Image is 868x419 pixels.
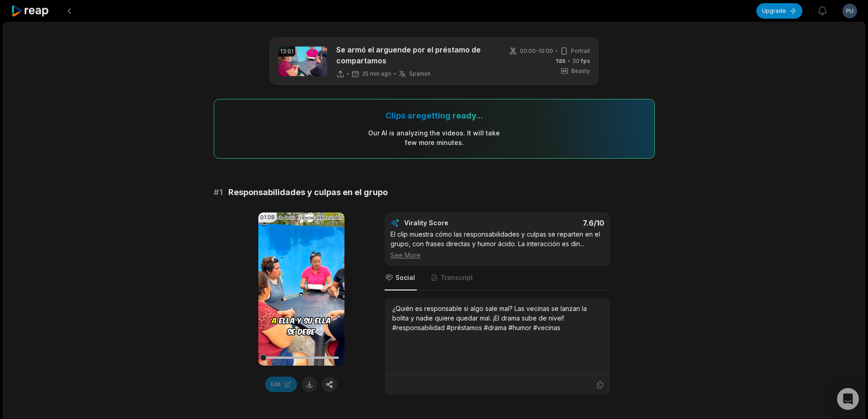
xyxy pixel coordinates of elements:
[385,110,483,121] div: Clips are getting ready...
[390,250,604,260] div: See More
[404,218,502,228] div: Virality Score
[581,57,590,64] span: fps
[258,212,344,366] video: Your browser does not support mp4 format.
[385,266,610,290] nav: Tabs
[336,44,493,66] p: Se armó el arguende por el préstamo de compartamos
[441,273,473,282] span: Transcript
[837,388,859,410] div: Open Intercom Messenger
[362,70,391,78] span: 25 min ago
[572,57,590,65] span: 30
[278,47,295,57] div: 13:01
[571,47,590,55] span: Portrait
[265,377,297,392] button: Edit
[520,47,553,55] span: 00:00 - 10:00
[390,229,604,260] div: El clip muestra cómo las responsabilidades y culpas se reparten en el grupo, con frases directas ...
[506,218,604,228] div: 7.6 /10
[409,70,431,78] span: Spanish
[392,304,602,332] div: ¿Quién es responsable si algo sale mal? Las vecinas se lanzan la bolita y nadie quiere quedar mal...
[756,3,802,19] button: Upgrade
[395,273,415,282] span: Social
[368,128,500,147] div: Our AI is analyzing the video s . It will take few more minutes.
[228,186,388,199] span: Responsabilidades y culpas en el grupo
[214,186,223,199] span: # 1
[571,67,590,75] span: Beasty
